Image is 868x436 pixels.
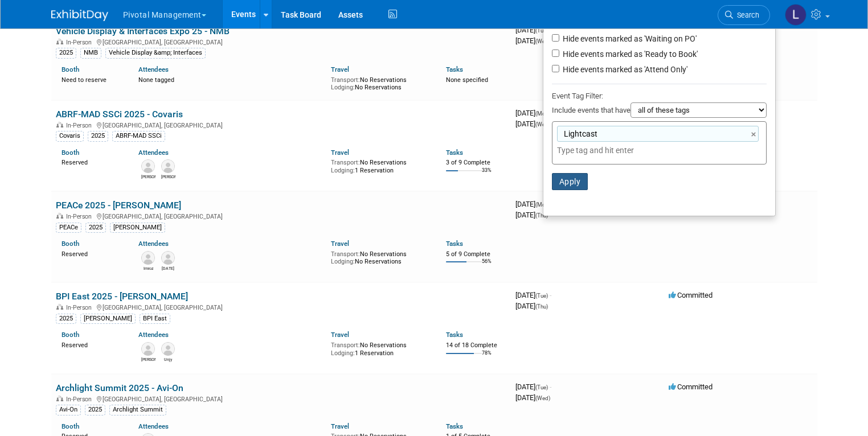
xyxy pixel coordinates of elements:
span: In-Person [66,122,95,129]
label: Hide events marked as 'Ready to Book' [560,48,698,60]
span: In-Person [66,396,95,403]
img: In-Person Event [56,122,63,127]
div: 2025 [56,48,76,58]
div: 14 of 18 Complete [446,342,506,349]
span: [DATE] [515,393,550,402]
img: Imroz Ghangas [141,251,155,265]
div: [GEOGRAPHIC_DATA], [GEOGRAPHIC_DATA] [56,211,506,220]
td: 33% [482,167,492,183]
div: [PERSON_NAME] [80,314,136,324]
div: Sujash Chatterjee [161,173,175,180]
div: 2025 [56,314,76,324]
div: [GEOGRAPHIC_DATA], [GEOGRAPHIC_DATA] [56,120,506,129]
a: Booth [62,422,79,430]
div: [GEOGRAPHIC_DATA], [GEOGRAPHIC_DATA] [56,394,506,403]
a: Attendees [138,149,169,157]
span: In-Person [66,304,95,311]
span: (Thu) [535,212,548,219]
a: Archlight Summit 2025 - Avi-On [56,382,183,393]
span: [DATE] [515,36,550,45]
div: Melissa Gabello [141,173,155,180]
div: [PERSON_NAME] [110,223,165,233]
span: [DATE] [515,26,551,34]
img: In-Person Event [56,39,63,44]
div: No Reservations 1 Reservation [331,157,429,174]
span: Lodging: [331,84,355,91]
a: Tasks [446,240,463,248]
span: (Tue) [535,384,548,390]
img: Unjy Park [161,342,175,356]
a: Tasks [446,331,463,339]
div: PEACe [56,223,81,233]
img: Melissa Gabello [141,159,155,173]
input: Type tag and hit enter [557,145,716,156]
a: Search [718,5,770,25]
img: In-Person Event [56,396,63,401]
a: Booth [62,149,79,157]
div: Avi-On [56,405,81,415]
span: [DATE] [515,120,550,128]
a: Travel [331,65,349,73]
img: Raja Srinivas [161,251,175,265]
div: Omar El-Ghouch [141,356,155,363]
span: Transport: [331,342,360,349]
span: Search [733,11,759,19]
a: PEACe 2025 - [PERSON_NAME] [56,200,181,211]
div: Covaris [56,131,84,141]
span: In-Person [66,39,95,46]
div: Reserved [62,248,121,258]
div: Archlight Summit [109,405,166,415]
div: [GEOGRAPHIC_DATA], [GEOGRAPHIC_DATA] [56,37,506,46]
a: Vehicle Display & Interfaces Expo 25 - NMB [56,26,230,36]
td: 78% [482,350,492,365]
a: Travel [331,331,349,339]
div: No Reservations No Reservations [331,74,429,92]
a: Attendees [138,422,169,430]
div: Need to reserve [62,74,121,84]
img: ExhibitDay [51,10,108,21]
div: BPI East [140,314,170,324]
div: 2025 [85,223,106,233]
a: × [751,128,759,141]
span: [DATE] [515,211,548,219]
span: Transport: [331,159,360,166]
span: None specified [446,76,488,84]
div: ABRF-MAD SSCi [112,131,165,141]
span: (Wed) [535,395,550,401]
span: [DATE] [515,382,551,391]
a: Tasks [446,65,463,73]
div: None tagged [138,74,322,84]
span: (Wed) [535,38,550,44]
span: Lodging: [331,349,355,357]
a: Travel [331,422,349,430]
span: (Thu) [535,303,548,310]
a: Tasks [446,149,463,157]
span: (Tue) [535,27,548,34]
a: Attendees [138,240,169,248]
span: [DATE] [515,302,548,310]
td: 56% [482,258,492,274]
div: No Reservations No Reservations [331,248,429,266]
span: (Wed) [535,121,550,127]
a: Travel [331,149,349,157]
span: Lodging: [331,167,355,174]
a: Travel [331,240,349,248]
a: Booth [62,331,79,339]
span: (Mon) [535,201,550,208]
img: Omar El-Ghouch [141,342,155,356]
a: Attendees [138,331,169,339]
div: Reserved [62,157,121,167]
span: Lodging: [331,258,355,265]
span: [DATE] [515,109,554,117]
span: Transport: [331,250,360,258]
div: Unjy Park [161,356,175,363]
a: Tasks [446,422,463,430]
a: Attendees [138,65,169,73]
a: Booth [62,240,79,248]
span: (Tue) [535,293,548,299]
img: Leslie Pelton [785,4,806,26]
button: Apply [552,173,588,190]
div: Reserved [62,339,121,349]
div: 5 of 9 Complete [446,250,506,258]
span: - [550,382,551,391]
